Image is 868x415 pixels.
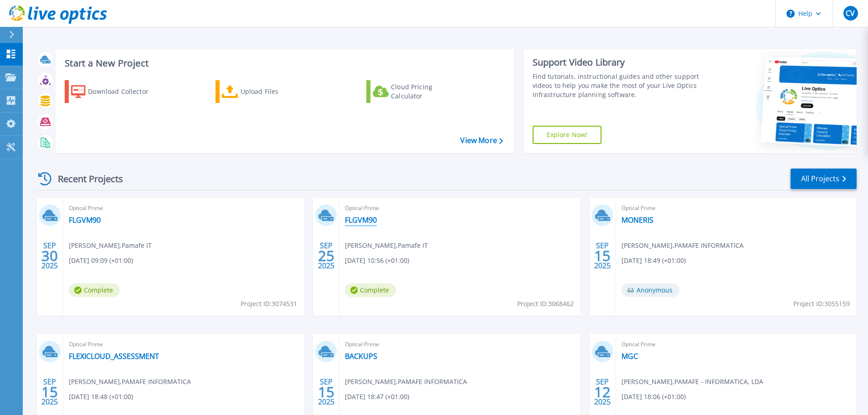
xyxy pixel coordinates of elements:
[621,256,686,266] span: [DATE] 18:49 (+01:00)
[791,169,857,189] a: All Projects
[345,392,409,402] span: [DATE] 18:47 (+01:00)
[65,80,166,103] a: Download Collector
[846,10,855,17] span: CV
[88,82,161,101] div: Download Collector
[41,252,58,260] span: 30
[621,377,763,387] span: [PERSON_NAME] , PAMAFE - INFORMATICA, LDA
[345,241,428,251] span: [PERSON_NAME] , Pamafe IT
[621,283,679,297] span: Anonymous
[391,82,464,101] div: Cloud Pricing Calculator
[621,339,851,349] span: Optical Prime
[594,375,611,409] div: SEP 2025
[533,56,703,68] div: Support Video Library
[621,392,686,402] span: [DATE] 18:06 (+01:00)
[793,299,850,309] span: Project ID: 3055159
[69,377,191,387] span: [PERSON_NAME] , PAMAFE INFORMATICA
[65,58,503,68] h3: Start a New Project
[69,283,120,297] span: Complete
[345,339,575,349] span: Optical Prime
[318,375,335,409] div: SEP 2025
[621,241,744,251] span: [PERSON_NAME] , PAMAFE INFORMATICA
[241,299,297,309] span: Project ID: 3074531
[621,215,653,225] a: MONERIS
[460,136,503,145] a: View More
[41,375,58,409] div: SEP 2025
[621,203,851,213] span: Optical Prime
[216,80,317,103] a: Upload Files
[345,352,377,361] a: BACKUPS
[41,388,58,396] span: 15
[69,352,159,361] a: FLEXICLOUD_ASSESSMENT
[345,215,377,225] a: FLGVM90
[241,82,313,101] div: Upload Files
[69,256,133,266] span: [DATE] 09:09 (+01:00)
[594,388,611,396] span: 12
[35,168,135,190] div: Recent Projects
[345,377,467,387] span: [PERSON_NAME] , PAMAFE INFORMATICA
[345,203,575,213] span: Optical Prime
[533,72,703,99] div: Find tutorials, instructional guides and other support videos to help you make the most of your L...
[594,252,611,260] span: 15
[345,283,396,297] span: Complete
[621,352,638,361] a: MGC
[69,241,152,251] span: [PERSON_NAME] , Pamafe IT
[41,239,58,272] div: SEP 2025
[69,215,101,225] a: FLGVM90
[318,388,334,396] span: 15
[594,239,611,272] div: SEP 2025
[345,256,409,266] span: [DATE] 10:56 (+01:00)
[69,392,133,402] span: [DATE] 18:48 (+01:00)
[318,252,334,260] span: 25
[318,239,335,272] div: SEP 2025
[69,203,298,213] span: Optical Prime
[517,299,574,309] span: Project ID: 3068462
[69,339,298,349] span: Optical Prime
[533,126,602,144] a: Explore Now!
[366,80,468,103] a: Cloud Pricing Calculator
